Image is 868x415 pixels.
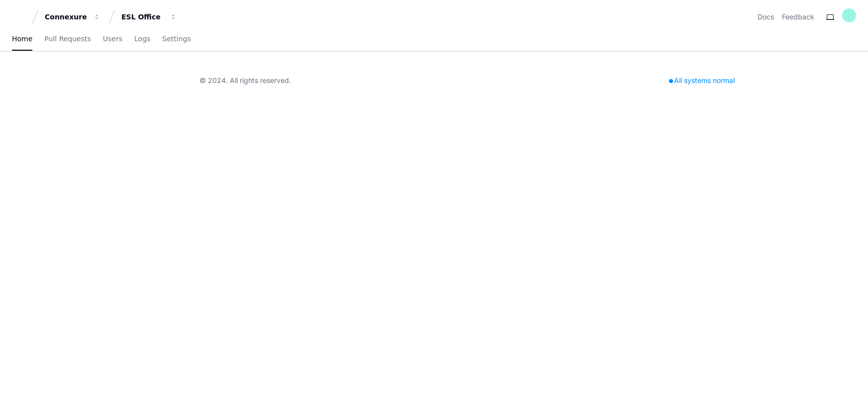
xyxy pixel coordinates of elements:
div: ESL Office [121,12,164,22]
span: Logs [134,36,150,42]
div: © 2024. All rights reserved. [199,76,291,85]
a: Settings [162,28,191,51]
button: Connexure [41,8,104,26]
button: ESL Office [117,8,181,26]
a: Logs [134,28,150,51]
a: Docs [758,12,774,22]
a: Users [103,28,122,51]
span: Users [103,36,122,42]
div: All systems normal [663,74,741,87]
div: Connexure [45,12,88,22]
span: Home [12,36,32,42]
a: Home [12,28,32,51]
button: Feedback [782,12,814,22]
span: Pull Requests [44,36,91,42]
span: Settings [162,36,191,42]
a: Pull Requests [44,28,91,51]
